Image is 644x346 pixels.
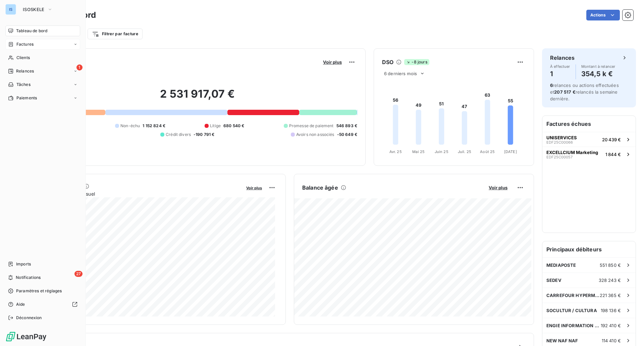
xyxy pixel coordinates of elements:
span: Clients [16,55,30,61]
h6: DSO [382,58,393,66]
span: Paramètres et réglages [16,288,62,294]
h4: 354,5 k € [581,68,615,79]
span: Voir plus [489,185,507,190]
span: 551 850 € [600,262,621,268]
span: Notifications [16,275,41,281]
span: EDF25C00057 [546,155,573,159]
button: UNISERVICESEDF25C0006620 439 € [542,132,636,147]
span: 20 439 € [602,137,621,142]
a: Aide [5,299,80,310]
span: Montant à relancer [581,64,615,68]
span: EDF25C00066 [546,140,573,144]
span: Voir plus [246,186,262,190]
span: ENGIE INFORMATION ET TECHNOLOGIES (DGP) [546,323,601,328]
span: Chiffre d'affaires mensuel [38,190,241,197]
iframe: Intercom live chat [621,323,637,339]
span: SEDEV [546,278,561,283]
span: Déconnexion [16,315,42,321]
h6: Principaux débiteurs [542,241,636,257]
button: Filtrer par facture [88,29,143,39]
span: NEW NAF NAF [546,338,578,343]
tspan: [DATE] [504,149,517,154]
tspan: Août 25 [480,149,495,154]
span: Factures [16,41,34,47]
span: Non-échu [120,123,140,129]
span: Paiements [16,95,37,101]
span: Aide [16,301,25,307]
span: Promesse de paiement [289,123,334,129]
span: 6 derniers mois [384,71,417,76]
span: -190 791 € [194,132,215,138]
span: CARREFOUR HYPERMARCHES [546,293,600,298]
span: UNISERVICES [546,135,577,140]
tspan: Avr. 25 [389,149,402,154]
span: 207 517 € [554,89,575,95]
span: EXCELLCIUM Marketing [546,150,598,155]
button: Actions [586,10,620,20]
span: Imports [16,261,31,267]
h6: Balance âgée [302,184,338,192]
span: Avoirs non associés [296,132,334,138]
span: MEDIAPOSTE [546,262,576,268]
h6: Relances [550,54,575,62]
span: Crédit divers [166,132,191,138]
span: À effectuer [550,64,570,68]
h4: 1 [550,68,570,79]
span: -50 649 € [337,132,357,138]
span: 221 365 € [600,293,621,298]
span: ISOSKELE [23,7,45,12]
tspan: Juin 25 [435,149,448,154]
img: Logo LeanPay [5,331,47,342]
h2: 2 531 917,07 € [38,87,357,107]
button: Voir plus [244,185,264,191]
span: 192 410 € [601,323,621,328]
span: 680 540 € [223,123,244,129]
span: 1 844 € [605,152,621,157]
span: Voir plus [323,59,342,65]
span: 27 [74,271,83,277]
span: 1 [76,64,83,70]
div: IS [5,4,16,15]
span: 1 152 824 € [143,123,165,129]
span: 198 136 € [601,308,621,313]
button: EXCELLCIUM MarketingEDF25C000571 844 € [542,147,636,161]
tspan: Juil. 25 [458,149,471,154]
h6: Factures échues [542,116,636,132]
tspan: Mai 25 [412,149,425,154]
span: Relances [16,68,34,74]
span: 114 410 € [602,338,621,343]
button: Voir plus [487,185,509,191]
span: SOCULTUR / CULTURA [546,308,597,313]
span: 6 [550,83,553,88]
span: Tableau de bord [16,28,47,34]
span: Litige [210,123,221,129]
span: -8 jours [404,59,429,65]
span: 546 893 € [336,123,357,129]
span: relances ou actions effectuées et relancés la semaine dernière. [550,83,619,101]
span: 328 243 € [599,278,621,283]
button: Voir plus [321,59,344,65]
span: Tâches [16,82,31,88]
